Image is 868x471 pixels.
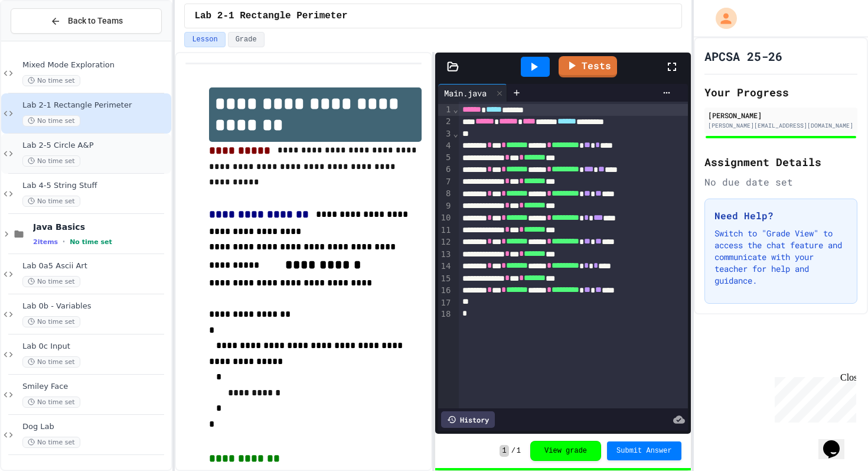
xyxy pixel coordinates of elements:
[703,5,740,32] div: My Account
[22,397,80,408] span: No time set
[704,154,857,170] h2: Assignment Details
[22,342,169,352] span: Lab 0c Input
[704,175,857,189] div: No due date set
[708,121,854,130] div: [PERSON_NAME][EMAIL_ADDRESS][DOMAIN_NAME]
[530,441,601,461] button: View grade
[438,308,453,320] div: 18
[22,75,80,86] span: No time set
[452,129,458,138] span: Fold line
[22,316,80,327] span: No time set
[616,446,672,456] span: Submit Answer
[438,200,453,212] div: 9
[441,411,495,428] div: History
[22,155,80,167] span: No time set
[22,356,80,368] span: No time set
[22,301,169,311] span: Lab 0b - Variables
[194,9,347,23] span: Lab 2-1 Rectangle Perimeter
[607,441,681,460] button: Submit Answer
[22,181,169,191] span: Lab 4-5 String Stuff
[33,238,58,246] span: 2 items
[5,5,81,75] div: Chat with us now!Close
[704,48,782,64] h1: APCSA 25-26
[438,104,453,116] div: 1
[438,188,453,200] div: 8
[438,116,453,128] div: 2
[22,100,169,111] span: Lab 2-1 Rectangle Perimeter
[770,372,856,423] iframe: chat widget
[438,236,453,248] div: 12
[22,382,169,392] span: Smiley Face
[438,285,453,297] div: 16
[22,437,80,448] span: No time set
[708,110,854,121] div: [PERSON_NAME]
[228,32,265,47] button: Grade
[511,446,515,456] span: /
[714,209,847,223] h3: Need Help?
[517,446,521,456] span: 1
[704,84,857,100] h2: Your Progress
[438,140,453,152] div: 4
[22,141,169,151] span: Lab 2-5 Circle A&P
[22,196,80,207] span: No time set
[22,276,80,287] span: No time set
[500,445,508,457] span: 1
[438,152,453,164] div: 5
[438,87,492,99] div: Main.java
[184,32,225,47] button: Lesson
[70,238,112,246] span: No time set
[22,261,169,271] span: Lab 0a5 Ascii Art
[68,15,123,27] span: Back to Teams
[438,249,453,261] div: 13
[22,60,169,70] span: Mixed Mode Exploration
[438,176,453,188] div: 7
[559,56,617,77] a: Tests
[63,237,65,246] span: •
[818,424,856,459] iframe: chat widget
[438,273,453,285] div: 15
[438,212,453,224] div: 10
[438,225,453,236] div: 11
[714,228,847,287] p: Switch to "Grade View" to access the chat feature and communicate with your teacher for help and ...
[438,164,453,176] div: 6
[438,128,453,140] div: 3
[438,84,507,102] div: Main.java
[33,222,169,232] span: Java Basics
[438,261,453,272] div: 14
[22,422,169,432] span: Dog Lab
[11,8,162,34] button: Back to Teams
[452,105,458,114] span: Fold line
[438,297,453,309] div: 17
[22,115,80,126] span: No time set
